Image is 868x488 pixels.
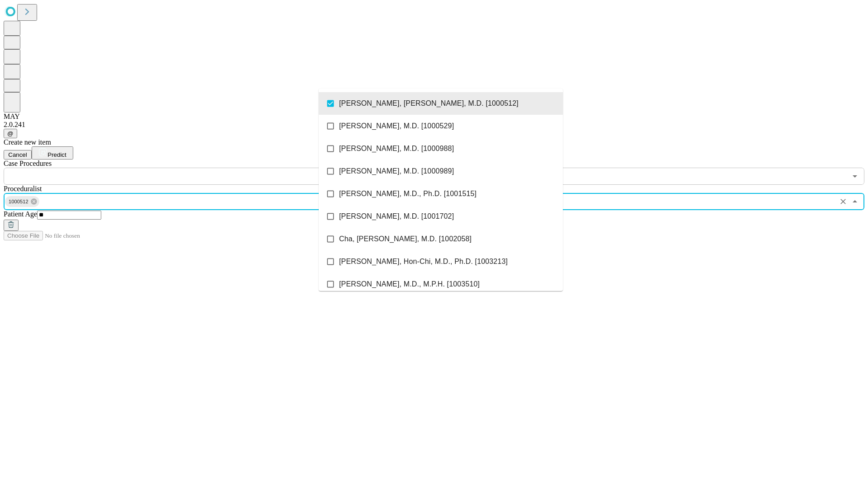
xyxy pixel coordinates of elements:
[339,121,454,131] span: [PERSON_NAME], M.D. [1000529]
[7,130,14,137] span: @
[339,98,519,109] span: [PERSON_NAME], [PERSON_NAME], M.D. [1000512]
[339,279,480,290] span: [PERSON_NAME], M.D., M.P.H. [1003510]
[4,160,52,167] span: Scheduled Procedure
[5,196,39,207] div: 1000512
[4,113,864,121] div: MAY
[339,188,476,199] span: [PERSON_NAME], M.D., Ph.D. [1001515]
[47,151,66,158] span: Predict
[4,121,864,129] div: 2.0.241
[339,256,508,267] span: [PERSON_NAME], Hon-Chi, M.D., Ph.D. [1003213]
[837,195,849,208] button: Clear
[339,234,472,244] span: Cha, [PERSON_NAME], M.D. [1002058]
[849,195,861,208] button: Close
[4,129,17,138] button: @
[4,138,51,146] span: Create new item
[5,197,32,207] span: 1000512
[339,166,454,177] span: [PERSON_NAME], M.D. [1000989]
[339,143,454,154] span: [PERSON_NAME], M.D. [1000988]
[32,146,73,160] button: Predict
[339,211,454,222] span: [PERSON_NAME], M.D. [1001702]
[849,170,861,183] button: Open
[8,151,27,158] span: Cancel
[4,185,42,192] span: Proceduralist
[4,150,32,160] button: Cancel
[4,210,37,218] span: Patient Age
